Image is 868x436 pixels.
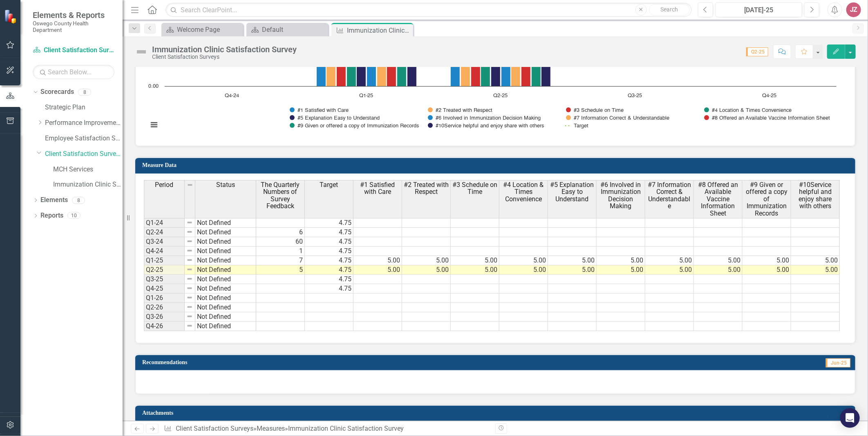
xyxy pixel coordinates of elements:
a: Reports [40,211,63,220]
text: Q2-25 [494,93,508,98]
a: Performance Improvement Plans [45,118,123,128]
img: 8DAGhfEEPCf229AAAAAElFTkSuQmCC [186,285,193,291]
td: Q3-25 [144,275,185,284]
button: JZ [846,2,861,17]
td: 5.00 [694,265,743,275]
span: #10Service helpful and enjoy share with others [793,181,838,210]
td: 5.00 [694,256,743,265]
a: Client Satisfaction Surveys [45,149,123,159]
button: Show #2 Treated with Respect [428,107,492,113]
span: #2 Treated with Respect [404,181,449,196]
td: 4.75 [305,256,353,265]
td: Q2-25 [144,265,185,275]
a: Immunization Clinic Satisfaction Survey [53,180,123,189]
div: [DATE]-25 [718,5,799,15]
td: 6 [256,228,305,237]
td: Not Defined [195,247,256,256]
img: 8DAGhfEEPCf229AAAAAElFTkSuQmCC [186,257,193,263]
button: Show Target [565,122,588,129]
span: #4 Location & Times Convenience [501,181,546,203]
div: Default [262,24,326,35]
div: Chart. Highcharts interactive chart. [144,15,847,138]
img: 8DAGhfEEPCf229AAAAAElFTkSuQmCC [186,238,193,245]
td: 5.00 [645,256,694,265]
div: Client Satisfaction Surveys [152,54,297,60]
td: Not Defined [195,265,256,275]
img: 8DAGhfEEPCf229AAAAAElFTkSuQmCC [186,304,193,310]
span: #1 Satisfied with Care [355,181,400,196]
td: 4.75 [305,218,353,228]
img: 8DAGhfEEPCf229AAAAAElFTkSuQmCC [186,294,193,301]
td: 5.00 [402,256,451,265]
a: Elements [40,196,68,205]
td: Q1-25 [144,256,185,265]
img: ClearPoint Strategy [4,9,18,24]
button: Search [649,4,690,16]
h3: Attachments [142,410,851,416]
span: Status [216,181,235,189]
td: 5.00 [499,256,548,265]
td: Q2-26 [144,303,185,312]
div: 10 [67,212,81,219]
small: Oswego County Health Department [33,20,114,33]
button: Show #7 Information Correct & Understandable [566,115,669,121]
div: 8 [72,197,85,204]
img: 8DAGhfEEPCf229AAAAAElFTkSuQmCC [187,182,193,188]
td: 5.00 [402,265,451,275]
button: Show #9 Given or offered a copy of Immunization Records [290,122,418,129]
td: Not Defined [195,218,256,228]
img: 8DAGhfEEPCf229AAAAAElFTkSuQmCC [186,323,193,329]
td: 5.00 [791,265,840,275]
td: Not Defined [195,275,256,284]
text: Q3-25 [628,93,642,98]
img: 8DAGhfEEPCf229AAAAAElFTkSuQmCC [186,219,193,226]
td: Not Defined [195,322,256,331]
td: 5.00 [451,256,499,265]
button: Show #8 Offered an Available Vaccine Information Sheet [704,115,829,121]
span: #7 Information Correct & Understandable [647,181,692,210]
div: 8 [78,89,91,96]
td: 5.00 [743,256,791,265]
td: 5.00 [597,265,645,275]
text: Q4-24 [225,93,239,98]
td: 4.75 [305,284,353,294]
td: Q1-26 [144,294,185,303]
h3: Measure Data [142,162,851,168]
td: 5.00 [791,256,840,265]
span: Target [320,181,338,189]
td: 4.75 [305,247,353,256]
span: Elements & Reports [33,10,114,20]
span: Period [155,181,174,189]
td: 4.75 [305,275,353,284]
a: Employee Satisfaction Survey [45,134,123,143]
td: Q2-24 [144,228,185,237]
td: Not Defined [195,312,256,322]
text: Q1-25 [359,93,374,98]
td: Not Defined [195,237,256,247]
button: Show #3 Schedule on Time [566,107,623,113]
a: Scorecards [40,87,74,97]
div: Immunization Clinic Satisfaction Survey [347,25,411,36]
td: Not Defined [195,256,256,265]
svg: Interactive chart [144,15,841,138]
td: Not Defined [195,228,256,237]
td: Q3-24 [144,237,185,247]
span: #3 Schedule on Time [452,181,497,196]
td: Q3-26 [144,312,185,322]
td: 7 [256,256,305,265]
div: Welcome Page [177,24,241,35]
div: Immunization Clinic Satisfaction Survey [152,45,297,54]
a: Measures [257,425,285,432]
td: Not Defined [195,284,256,294]
span: #5 Explanation Easy to Understand [550,181,595,203]
button: Show #6 Involved in Immunization Decision Making [428,115,541,121]
td: 5.00 [597,256,645,265]
button: Show #4 Location & Times Convenience [704,107,792,113]
img: 8DAGhfEEPCf229AAAAAElFTkSuQmCC [186,313,193,320]
td: 5.00 [451,265,499,275]
td: Q1-24 [144,218,185,228]
td: 5 [256,265,305,275]
td: Q4-26 [144,322,185,331]
td: 1 [256,247,305,256]
a: Client Satisfaction Surveys [176,425,253,432]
